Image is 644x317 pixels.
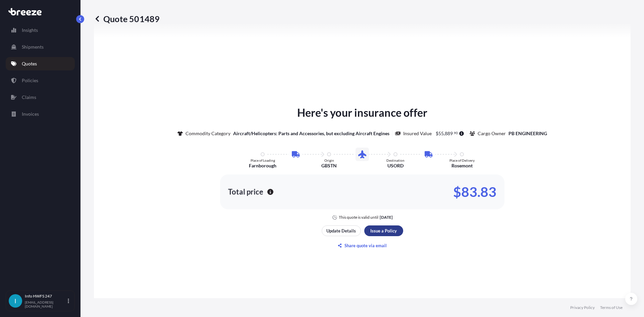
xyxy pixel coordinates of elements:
span: . [453,132,454,134]
a: Privacy Policy [570,305,595,310]
a: Claims [6,91,75,104]
p: Cargo Owner [478,130,506,137]
p: This quote is valid until [339,215,378,220]
p: Aircraft/Helicopters: Parts and Accessories, but excluding Aircraft Engines [233,130,389,137]
a: Quotes [6,57,75,70]
span: I [14,298,16,304]
a: Policies [6,74,75,87]
p: Quote 501489 [94,13,160,24]
span: , [444,131,445,136]
p: PB ENGINEERING [508,130,547,137]
span: 889 [445,131,453,136]
p: Insights [22,27,38,34]
a: Insights [6,23,75,37]
a: Invoices [6,107,75,121]
p: Here's your insurance offer [297,105,427,121]
p: Update Details [326,227,356,234]
p: Farnborough [249,162,276,169]
p: Insured Value [403,130,432,137]
p: Total price [228,189,263,195]
p: Claims [22,94,36,101]
p: GBSTN [321,162,337,169]
p: Place of Delivery [449,158,475,162]
p: Invoices [22,111,39,117]
a: Terms of Use [600,305,623,310]
p: Commodity Category [185,130,230,137]
span: 90 [454,132,458,134]
a: Shipments [6,40,75,54]
button: Issue a Policy [364,225,403,236]
p: Rosemont [451,162,473,169]
p: Issue a Policy [370,227,397,234]
p: Place of Loading [251,158,275,162]
p: Shipments [22,44,44,50]
button: Update Details [322,225,361,236]
p: Origin [324,158,334,162]
p: [DATE] [380,215,393,220]
p: [EMAIL_ADDRESS][DOMAIN_NAME] [25,300,66,308]
p: Quotes [22,60,37,67]
p: $83.83 [453,187,496,197]
p: Policies [22,77,38,84]
p: Info HWFS 247 [25,294,66,299]
span: $ [436,131,438,136]
p: Destination [386,158,405,162]
button: Share quote via email [322,240,403,251]
p: USORD [387,162,404,169]
span: 55 [438,131,444,136]
p: Share quote via email [344,242,387,249]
